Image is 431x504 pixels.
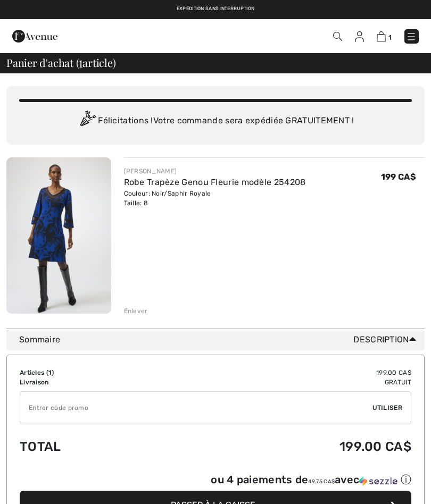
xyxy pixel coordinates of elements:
[372,403,402,413] span: Utiliser
[124,177,306,187] a: Robe Trapèze Genou Fleurie modèle 254208
[20,368,162,377] td: Articles ( )
[388,33,392,41] span: 1
[377,31,386,41] img: Panier d'achat
[355,31,364,42] img: Mes infos
[6,157,111,314] img: Robe Trapèze Genou Fleurie modèle 254208
[79,55,82,69] span: 1
[124,306,148,316] div: Enlever
[20,429,162,465] td: Total
[124,166,306,176] div: [PERSON_NAME]
[12,30,57,40] a: 1ère Avenue
[353,333,420,346] span: Description
[162,429,411,465] td: 199.00 CA$
[6,57,116,68] span: Panier d'achat ( article)
[162,368,411,377] td: 199.00 CA$
[20,392,372,424] input: Code promo
[12,26,57,47] img: 1ère Avenue
[377,30,392,43] a: 1
[20,377,162,387] td: Livraison
[333,32,342,41] img: Recherche
[19,333,420,346] div: Sommaire
[20,473,411,491] div: ou 4 paiements de49.75 CA$avecSezzle Cliquez pour en savoir plus sur Sezzle
[211,473,411,487] div: ou 4 paiements de avec
[406,31,417,42] img: Menu
[162,377,411,387] td: Gratuit
[359,476,397,486] img: Sezzle
[77,111,98,132] img: Congratulation2.svg
[124,189,306,208] div: Couleur: Noir/Saphir Royale Taille: 8
[19,111,412,132] div: Félicitations ! Votre commande sera expédiée GRATUITEMENT !
[48,369,52,376] span: 1
[381,172,416,182] span: 199 CA$
[308,478,335,485] span: 49.75 CA$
